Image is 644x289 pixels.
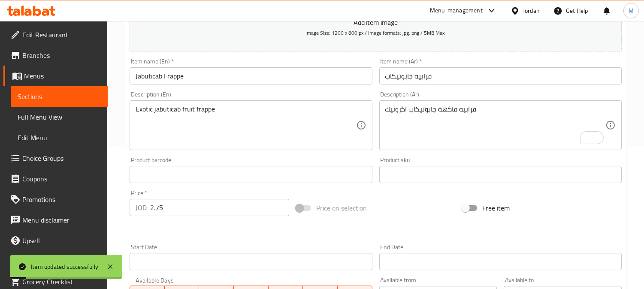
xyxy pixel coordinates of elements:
[3,251,108,271] a: Coverage Report
[22,174,101,184] span: Coupons
[22,194,101,205] span: Promotions
[3,66,108,86] a: Menus
[482,203,510,213] span: Free item
[18,91,101,102] span: Sections
[11,86,108,107] a: Sections
[143,17,608,27] p: Add item image
[11,127,108,148] a: Edit Menu
[629,6,634,15] span: M
[3,189,108,210] a: Promotions
[385,105,605,146] textarea: To enrich screen reader interactions, please activate Accessibility in Grammarly extension settings
[130,67,372,84] input: Enter name En
[22,50,101,60] span: Branches
[24,71,101,81] span: Menus
[136,202,147,213] p: JOD
[523,6,540,15] div: Jordan
[3,148,108,169] a: Choice Groups
[3,24,108,45] a: Edit Restaurant
[379,166,622,183] input: Please enter product sku
[18,132,101,143] span: Edit Menu
[11,107,108,127] a: Full Menu View
[379,67,622,84] input: Enter name Ar
[22,30,101,40] span: Edit Restaurant
[136,105,356,146] textarea: Exotic jabuticab fruit frappe
[130,166,372,183] input: Please enter product barcode
[22,235,101,246] span: Upsell
[22,153,101,163] span: Choice Groups
[22,277,101,287] span: Grocery Checklist
[3,230,108,251] a: Upsell
[3,45,108,66] a: Branches
[316,203,367,213] span: Price on selection
[18,112,101,122] span: Full Menu View
[430,6,483,16] div: Menu-management
[150,199,289,216] input: Please enter price
[305,28,446,38] span: Image Size: 1200 x 800 px / Image formats: jpg, png / 5MB Max.
[3,169,108,189] a: Coupons
[22,215,101,225] span: Menu disclaimer
[31,262,98,271] div: Item updated successfully
[3,210,108,230] a: Menu disclaimer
